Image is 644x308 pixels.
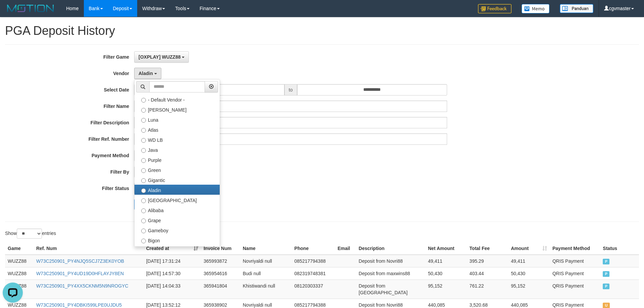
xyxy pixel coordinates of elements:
[144,242,201,255] th: Created at: activate to sort column ascending
[201,280,240,299] td: 365941804
[139,71,153,76] span: Aladin
[135,235,220,245] label: Bigon
[135,124,220,134] label: Atlas
[36,283,128,289] a: W73C250901_PY4XX5CKNM5N9NROGYC
[425,280,467,299] td: 95,152
[478,4,512,13] img: Feedback.jpg
[356,255,425,267] td: Deposit from Novri88
[135,165,220,175] label: Green
[135,104,220,114] label: [PERSON_NAME]
[335,242,356,255] th: Email
[201,255,240,267] td: 365993872
[603,259,609,264] span: PAID
[144,267,201,280] td: [DATE] 14:57:30
[5,255,34,267] td: WUZZ88
[139,54,181,60] span: [OXPLAY] WUZZ88
[135,225,220,235] label: Gameboy
[508,267,550,280] td: 50,430
[292,267,335,280] td: 082319748381
[201,242,240,255] th: Invoice Num
[135,175,220,185] label: Gigantic
[467,255,508,267] td: 395.29
[17,229,42,239] select: Showentries
[36,302,122,308] a: W73C250901_PY4DBKI599LPE0UJDU5
[356,267,425,280] td: Deposit from maxwins88
[141,229,146,233] input: Gameboy
[5,24,639,38] h1: PGA Deposit History
[425,242,467,255] th: Net Amount
[550,255,600,267] td: QRIS Payment
[141,108,146,113] input: [PERSON_NAME]
[425,267,467,280] td: 50,430
[135,195,220,205] label: [GEOGRAPHIC_DATA]
[425,255,467,267] td: 49,411
[141,128,146,133] input: Atlas
[600,242,639,255] th: Status
[3,3,23,23] button: Open LiveChat chat widget
[508,255,550,267] td: 49,411
[508,242,550,255] th: Amount: activate to sort column ascending
[292,280,335,299] td: 08120303337
[240,280,292,299] td: Khistiwandi null
[467,267,508,280] td: 403.44
[5,267,34,280] td: WUZZ88
[550,280,600,299] td: QRIS Payment
[141,178,146,183] input: Gigantic
[36,271,124,276] a: W73C250901_PY4UD19D0HFLAYJY8EN
[550,267,600,280] td: QRIS Payment
[144,255,201,267] td: [DATE] 17:31:24
[135,185,220,195] label: Aladin
[284,84,297,96] span: to
[141,158,146,163] input: Purple
[141,208,146,213] input: Alibaba
[201,267,240,280] td: 365954616
[134,51,189,63] button: [OXPLAY] WUZZ88
[550,242,600,255] th: Payment Method
[292,242,335,255] th: Phone
[141,168,146,173] input: Green
[135,114,220,124] label: Luna
[135,215,220,225] label: Grape
[141,219,146,223] input: Grape
[141,148,146,153] input: Java
[603,271,609,277] span: PAID
[135,134,220,144] label: WD LB
[356,242,425,255] th: Description
[141,239,146,243] input: Bigon
[603,284,609,289] span: PAID
[5,242,34,255] th: Game
[141,118,146,123] input: Luna
[144,280,201,299] td: [DATE] 14:04:33
[356,280,425,299] td: Deposit from [GEOGRAPHIC_DATA]
[135,94,220,104] label: - Default Vendor -
[141,198,146,203] input: [GEOGRAPHIC_DATA]
[522,4,550,13] img: Button%20Memo.svg
[240,267,292,280] td: Budi null
[240,242,292,255] th: Name
[141,98,146,103] input: - Default Vendor -
[135,144,220,155] label: Java
[508,280,550,299] td: 95,152
[5,3,56,13] img: MOTION_logo.png
[34,242,144,255] th: Ref. Num
[240,255,292,267] td: Novriyaldi null
[135,155,220,165] label: Purple
[5,229,56,239] label: Show entries
[141,138,146,143] input: WD LB
[467,280,508,299] td: 761.22
[36,258,124,264] a: W73C250901_PY4NJQ5SCJ7Z3EK0YOB
[134,68,161,79] button: Aladin
[292,255,335,267] td: 085217794388
[135,245,220,255] label: Allstar
[141,188,146,193] input: Aladin
[560,4,593,13] img: panduan.png
[135,205,220,215] label: Alibaba
[467,242,508,255] th: Total Fee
